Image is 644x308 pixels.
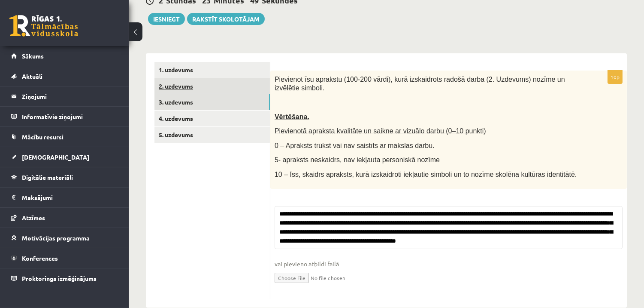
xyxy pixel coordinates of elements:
[11,147,118,167] a: [DEMOGRAPHIC_DATA]
[22,274,97,282] span: Proktoringa izmēģinājums
[154,111,270,126] a: 4. uzdevums
[22,173,73,181] span: Digitālie materiāli
[11,46,118,66] a: Sākums
[275,259,623,268] span: vai pievieno atbildi failā
[154,127,270,143] a: 5. uzdevums
[22,234,90,242] span: Motivācijas programma
[22,133,63,141] span: Mācību resursi
[22,153,89,161] span: [DEMOGRAPHIC_DATA]
[11,268,118,288] a: Proktoringa izmēģinājums
[275,113,309,120] span: Vērtēšana.
[22,107,118,126] legend: Informatīvie ziņojumi
[148,13,185,25] button: Iesniegt
[22,72,42,80] span: Aktuāli
[11,127,118,147] a: Mācību resursi
[275,142,435,149] span: 0 – Apraksts trūkst vai nav saistīts ar mākslas darbu.
[275,171,577,178] span: 10 – Īss, skaidrs apraksts, kurā izskaidroti iekļautie simboli un to nozīme skolēna kultūras iden...
[275,156,440,163] span: 5- apraksts neskaidrs, nav iekļauta personiskā nozīme
[11,107,118,126] a: Informatīvie ziņojumi
[275,76,565,92] span: Pievienot īsu aprakstu (100-200 vārdi), kurā izskaidrots radošā darba (2. Uzdevums) nozīme un izv...
[608,70,623,84] p: 10p
[154,94,270,110] a: 3. uzdevums
[11,66,118,86] a: Aktuāli
[154,62,270,78] a: 1. uzdevums
[11,86,118,106] a: Ziņojumi
[11,228,118,248] a: Motivācijas programma
[187,13,265,25] a: Rakstīt skolotājam
[22,188,118,207] legend: Maksājumi
[9,15,78,37] a: Rīgas 1. Tālmācības vidusskola
[22,86,118,106] legend: Ziņojumi
[22,214,45,222] span: Atzīmes
[154,78,270,94] a: 2. uzdevums
[11,167,118,187] a: Digitālie materiāli
[11,188,118,207] a: Maksājumi
[22,254,58,262] span: Konferences
[11,208,118,228] a: Atzīmes
[22,52,44,60] span: Sākums
[275,127,486,135] span: Pievienotā apraksta kvalitāte un saikne ar vizuālo darbu (0–10 punkti)
[11,248,118,268] a: Konferences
